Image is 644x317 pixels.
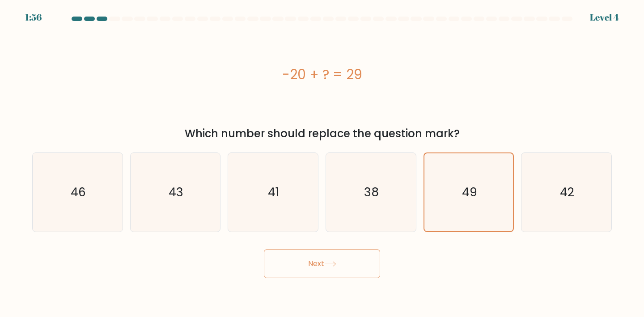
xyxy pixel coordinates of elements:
div: -20 + ? = 29 [32,64,612,85]
text: 38 [364,184,379,200]
text: 46 [71,184,86,200]
text: 42 [560,184,574,200]
text: 41 [268,184,280,200]
div: Level 4 [590,11,619,24]
div: 1:56 [25,11,42,24]
div: Which number should replace the question mark? [38,126,606,142]
button: Next [264,249,380,278]
text: 43 [169,184,183,200]
text: 49 [462,184,477,200]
